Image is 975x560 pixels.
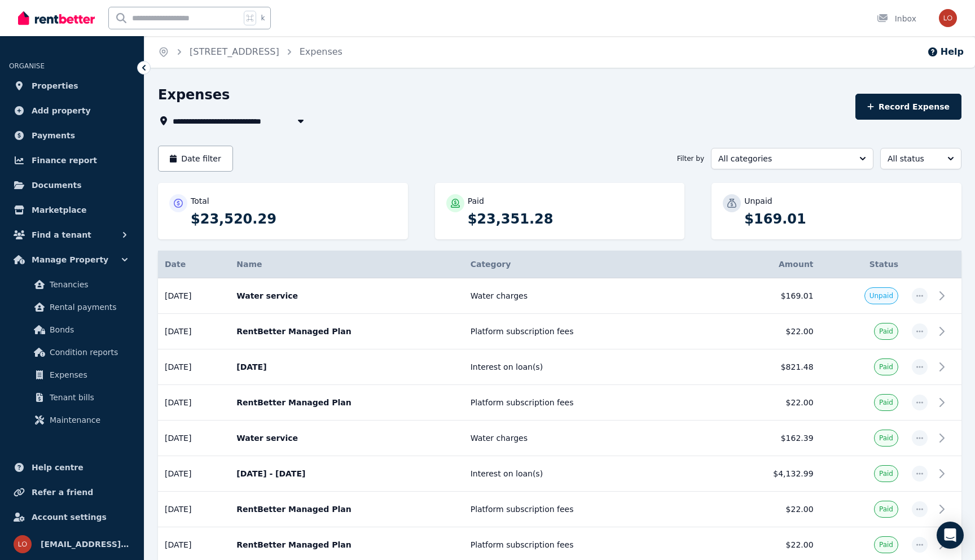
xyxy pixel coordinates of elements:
span: Maintenance [50,413,126,427]
span: Tenant bills [50,391,126,404]
button: All categories [711,148,873,169]
td: Water charges [464,421,724,456]
button: Help [927,45,964,59]
th: Date [158,251,230,278]
td: $169.01 [724,278,820,314]
td: $22.00 [724,385,820,421]
a: Marketplace [9,199,135,221]
span: Unpaid [869,291,893,300]
span: Payments [32,129,75,142]
span: Manage Property [32,253,108,266]
a: Account settings [9,506,135,528]
img: RentBetter [18,10,95,27]
p: [DATE] [236,361,456,373]
span: Paid [879,469,893,478]
td: $22.00 [724,314,820,349]
th: Status [820,251,905,278]
span: Paid [879,505,893,514]
div: Open Intercom Messenger [937,522,964,549]
span: Marketplace [32,203,86,217]
span: Find a tenant [32,228,91,242]
td: $22.00 [724,492,820,527]
a: Add property [9,99,135,122]
th: Name [230,251,463,278]
td: Interest on loan(s) [464,349,724,385]
a: Payments [9,124,135,147]
td: [DATE] [158,456,230,492]
a: Maintenance [14,409,130,431]
p: RentBetter Managed Plan [236,326,456,337]
button: Manage Property [9,248,135,271]
td: [DATE] [158,492,230,527]
span: k [261,14,265,23]
a: Documents [9,174,135,196]
td: [DATE] [158,421,230,456]
span: Documents [32,178,82,192]
a: Help centre [9,456,135,479]
span: Tenancies [50,278,126,291]
a: Properties [9,75,135,97]
th: Category [464,251,724,278]
a: Finance report [9,149,135,172]
a: Refer a friend [9,481,135,504]
td: [DATE] [158,385,230,421]
span: Rental payments [50,300,126,314]
span: Paid [879,327,893,336]
p: RentBetter Managed Plan [236,504,456,515]
p: Water service [236,290,456,301]
span: ORGANISE [9,62,45,70]
td: Platform subscription fees [464,385,724,421]
span: Account settings [32,510,107,524]
p: Total [191,195,209,207]
span: Filter by [677,154,704,163]
a: Rental payments [14,296,130,318]
a: Expenses [14,364,130,386]
img: local.pmanagement@gmail.com [14,535,32,553]
td: Platform subscription fees [464,492,724,527]
td: [DATE] [158,278,230,314]
th: Amount [724,251,820,278]
button: All status [880,148,961,169]
p: RentBetter Managed Plan [236,397,456,408]
a: Tenancies [14,273,130,296]
td: Water charges [464,278,724,314]
p: Unpaid [744,195,772,207]
p: [DATE] - [DATE] [236,468,456,479]
p: $23,351.28 [468,210,674,228]
a: Condition reports [14,341,130,364]
button: Find a tenant [9,224,135,246]
p: $169.01 [744,210,950,228]
p: $23,520.29 [191,210,397,228]
div: Inbox [877,13,916,24]
td: Platform subscription fees [464,314,724,349]
p: RentBetter Managed Plan [236,539,456,550]
span: [EMAIL_ADDRESS][DOMAIN_NAME] [41,537,130,551]
nav: Breadcrumb [144,36,356,68]
span: Refer a friend [32,485,93,499]
a: [STREET_ADDRESS] [190,46,279,57]
p: Water service [236,432,456,444]
img: local.pmanagement@gmail.com [939,9,957,27]
button: Date filter [158,146,233,172]
span: All categories [718,153,850,164]
td: Interest on loan(s) [464,456,724,492]
span: Condition reports [50,345,126,359]
p: Paid [468,195,484,207]
td: $4,132.99 [724,456,820,492]
td: $821.48 [724,349,820,385]
span: Add property [32,104,91,117]
span: Paid [879,362,893,371]
span: Finance report [32,154,97,167]
a: Bonds [14,318,130,341]
td: $162.39 [724,421,820,456]
button: Record Expense [855,94,961,120]
span: All status [888,153,938,164]
span: Expenses [50,368,126,382]
span: Paid [879,540,893,549]
span: Paid [879,434,893,443]
span: Help centre [32,461,84,474]
h1: Expenses [158,86,230,104]
td: [DATE] [158,314,230,349]
td: [DATE] [158,349,230,385]
a: Expenses [300,46,342,57]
